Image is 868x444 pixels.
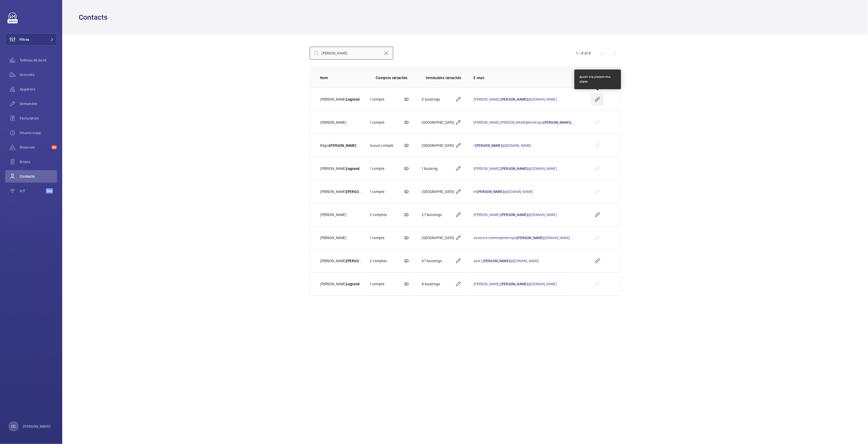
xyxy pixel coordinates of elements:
[422,143,455,148] div: [GEOGRAPHIC_DATA]
[500,166,528,171] span: [PERSON_NAME]
[477,190,504,194] span: [PERSON_NAME]
[474,166,557,171] a: [PERSON_NAME].[PERSON_NAME]@[DOMAIN_NAME]
[517,236,544,240] span: [PERSON_NAME]
[19,37,29,42] span: Filtres
[23,424,51,429] p: [PERSON_NAME]
[320,75,362,80] p: Nom
[320,281,360,287] p: [PERSON_NAME]
[474,213,557,217] a: [PERSON_NAME].[PERSON_NAME]@[DOMAIN_NAME]
[370,120,403,125] div: 1 compte
[346,190,373,194] span: [PERSON_NAME]
[346,259,373,263] span: [PERSON_NAME]
[320,120,346,125] p: [PERSON_NAME]
[370,235,403,240] div: 1 compte
[20,130,57,135] span: Heures supp.
[370,212,403,217] div: 2 comptes
[474,259,539,263] a: axel.1.[PERSON_NAME]@[DOMAIN_NAME]
[422,235,455,240] div: [GEOGRAPHIC_DATA]
[422,166,455,171] div: 1 building
[422,120,455,125] div: [GEOGRAPHIC_DATA]
[20,116,57,121] span: Facturation
[500,282,528,286] span: [PERSON_NAME]
[370,166,403,171] div: 1 compte
[20,72,57,77] span: Activités
[346,97,359,101] span: Legrand
[11,424,16,429] p: CD
[422,189,455,194] div: [GEOGRAPHIC_DATA]
[474,190,533,194] a: m[PERSON_NAME]@[DOMAIN_NAME]
[320,212,346,217] p: [PERSON_NAME]
[370,97,403,102] div: 1 compte
[51,145,57,149] span: 66
[580,75,616,84] div: Accès à la plateforme client
[474,97,557,101] a: [PERSON_NAME].[PERSON_NAME]@[DOMAIN_NAME]
[346,282,359,286] span: Legrand
[346,166,359,171] span: Legrand
[320,258,362,263] p: [PERSON_NAME]
[20,174,57,179] span: Contacts
[422,258,455,263] div: 47 buildings
[474,75,575,80] p: E-mail
[474,236,570,240] a: severine.romme@metropo[PERSON_NAME][DOMAIN_NAME]
[20,87,57,92] span: Appareils
[320,97,360,102] p: [PERSON_NAME]
[474,120,597,124] a: [PERSON_NAME].[PERSON_NAME]@metropo[PERSON_NAME][DOMAIN_NAME]
[543,120,570,124] span: [PERSON_NAME]
[320,143,357,148] p: Régis
[320,235,346,240] p: [PERSON_NAME]
[426,75,461,80] p: Immeubles rattachés
[20,101,57,106] span: Demandes
[370,258,403,263] div: 2 comptes
[329,143,356,148] span: [PERSON_NAME]
[370,143,403,148] div: Aucun compte
[79,12,111,22] h1: Contacts
[376,75,408,80] p: Comptes rattachés
[46,188,53,193] span: Beta
[20,58,57,63] span: Tableau de bord
[500,213,528,217] span: [PERSON_NAME]
[500,97,528,101] span: [PERSON_NAME]
[474,143,531,148] a: r[PERSON_NAME]@[DOMAIN_NAME]
[483,259,510,263] span: [PERSON_NAME]
[310,47,393,60] input: Recherche par nom, prénom, mail ou client
[422,212,455,217] div: 27 buildings
[370,281,403,287] div: 1 compte
[370,189,403,194] div: 1 compte
[20,159,57,164] span: Bilans
[20,145,49,150] span: Réserves
[474,282,557,286] a: [PERSON_NAME].[PERSON_NAME]@[DOMAIN_NAME]
[422,281,455,287] div: 9 buildings
[576,51,591,56] div: 1 – 9 of 9
[320,166,360,171] p: [PERSON_NAME]
[422,97,455,102] div: 5 buildings
[320,189,362,194] p: [PERSON_NAME]
[20,188,46,193] span: IoT
[5,33,57,46] button: Filtres
[475,143,502,148] span: [PERSON_NAME]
